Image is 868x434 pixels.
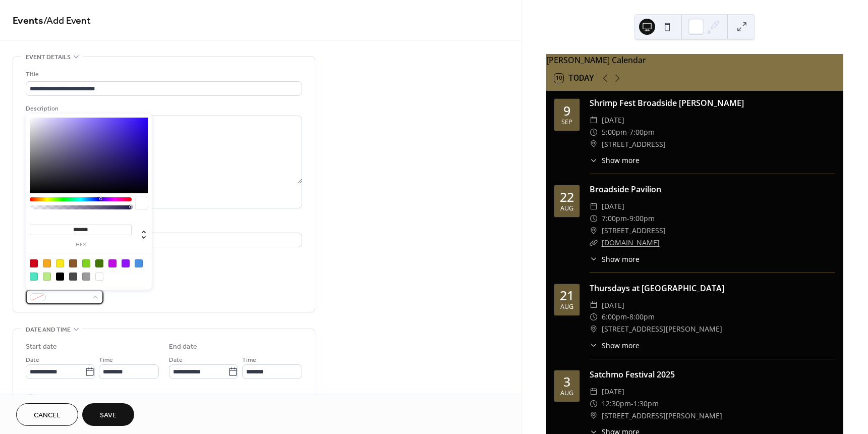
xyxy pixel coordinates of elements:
div: 3 [563,375,570,388]
div: Satchmo Festival 2025 [590,368,835,381]
label: hex [30,242,132,248]
div: ​ [590,237,598,249]
span: Show more [602,340,640,351]
div: #D0021B [30,259,38,267]
span: [DATE] [602,299,624,311]
span: 6:00pm [602,311,627,323]
button: ​Show more [590,340,640,351]
div: Title [26,69,300,80]
div: Aug [560,304,573,310]
span: [STREET_ADDRESS] [602,225,666,237]
span: 1:30pm [633,398,659,410]
div: #F8E71C [56,259,64,267]
div: ​ [590,398,598,410]
div: #8B572A [69,259,77,267]
div: ​ [590,114,598,126]
span: Time [242,355,256,365]
div: ​ [590,212,598,225]
span: Cancel [34,410,61,421]
div: #000000 [56,273,64,281]
span: 12:30pm [602,398,631,410]
div: ​ [590,323,598,335]
div: #BD10E0 [108,259,117,267]
span: [DATE] [602,114,624,126]
div: Shrimp Fest Broadside [PERSON_NAME] [590,97,835,109]
span: Date [26,355,39,365]
span: Date [169,355,183,365]
span: - [627,212,629,225]
span: Save [100,410,117,421]
div: 9 [563,104,570,117]
div: Aug [560,205,573,212]
span: [STREET_ADDRESS][PERSON_NAME] [602,323,722,335]
div: #F5A623 [43,259,51,267]
div: [PERSON_NAME] Calendar [546,54,843,66]
span: 7:00pm [602,212,627,225]
div: 21 [560,289,574,302]
span: - [627,126,629,138]
div: ​ [590,299,598,311]
div: Location [26,221,300,231]
div: ​ [590,225,598,237]
button: Cancel [16,403,78,426]
div: #4A4A4A [69,273,77,281]
button: 10Today [551,71,598,85]
span: - [627,311,629,323]
div: 22 [560,191,574,203]
span: 7:00pm [629,126,655,138]
div: ​ [590,138,598,150]
span: Time [99,355,113,365]
button: ​Show more [590,155,640,166]
a: [DOMAIN_NAME] [602,238,660,247]
div: #B8E986 [43,273,51,281]
button: ​Show more [590,254,640,264]
span: Show more [602,155,640,166]
span: [STREET_ADDRESS] [602,138,666,150]
div: Aug [560,390,573,397]
div: #4A90E2 [135,259,143,267]
div: #7ED321 [82,259,90,267]
div: Description [26,103,300,114]
div: ​ [590,200,598,212]
span: 8:00pm [629,311,655,323]
div: ​ [590,340,598,351]
span: 5:00pm [602,126,627,138]
span: All day [38,392,55,403]
div: ​ [590,311,598,323]
span: - [631,398,633,410]
div: Thursdays at [GEOGRAPHIC_DATA] [590,282,835,294]
div: Sep [561,119,572,126]
span: / Add Event [43,11,91,31]
div: ​ [590,155,598,166]
span: Show more [602,254,640,264]
div: #417505 [95,259,103,267]
div: #9013FE [122,259,130,267]
div: ​ [590,386,598,398]
span: [DATE] [602,386,624,398]
div: ​ [590,410,598,422]
div: ​ [590,126,598,138]
div: #50E3C2 [30,273,38,281]
div: #FFFFFF [95,273,103,281]
div: End date [169,342,197,352]
div: Start date [26,342,57,352]
span: 9:00pm [629,212,655,225]
span: [STREET_ADDRESS][PERSON_NAME] [602,410,722,422]
span: Event details [26,52,71,63]
span: Date and time [26,324,71,335]
div: ​ [590,254,598,264]
button: Save [82,403,134,426]
a: Events [13,11,43,31]
div: #9B9B9B [82,273,90,281]
a: Broadside Pavilion [590,184,661,195]
span: [DATE] [602,200,624,212]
